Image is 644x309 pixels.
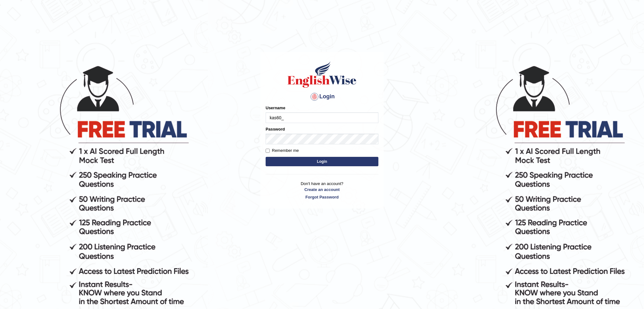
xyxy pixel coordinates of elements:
a: Forgot Password [266,194,378,200]
input: Remember me [266,149,270,153]
label: Username [266,105,285,111]
label: Remember me [266,147,299,154]
img: Logo of English Wise sign in for intelligent practice with AI [286,60,358,89]
h4: Login [266,92,378,102]
a: Create an account [266,187,378,193]
button: Login [266,157,378,166]
p: Don't have an account? [266,181,378,200]
label: Password [266,126,285,132]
